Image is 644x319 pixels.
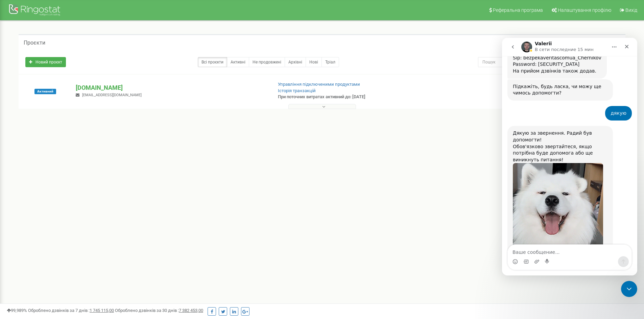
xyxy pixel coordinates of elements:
[285,57,306,67] a: Архівні
[7,308,27,313] span: 99,989%
[34,89,56,94] span: Активний
[24,40,45,46] h5: Проєкти
[82,93,142,97] span: [EMAIL_ADDRESS][DOMAIN_NAME]
[115,308,203,313] span: Оброблено дзвінків за 30 днів :
[278,88,316,93] a: Історія транзакцій
[198,57,227,67] a: Всі проєкти
[321,57,339,67] a: Тріал
[306,57,322,67] a: Нові
[502,38,637,275] iframe: Intercom live chat
[278,82,360,87] a: Управління підключеними продуктами
[278,94,419,100] p: При поточних витратах активний до: [DATE]
[25,57,66,67] a: Новий проєкт
[90,308,114,313] u: 1 745 115,00
[28,308,114,313] span: Оброблено дзвінків за 7 днів :
[493,7,543,13] span: Реферальна програма
[478,57,588,67] input: Пошук
[76,83,267,92] p: [DOMAIN_NAME]
[227,57,249,67] a: Активні
[621,281,637,297] iframe: Intercom live chat
[625,7,637,13] span: Вихід
[249,57,285,67] a: Не продовжені
[179,308,203,313] u: 7 382 453,00
[558,7,611,13] span: Налаштування профілю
